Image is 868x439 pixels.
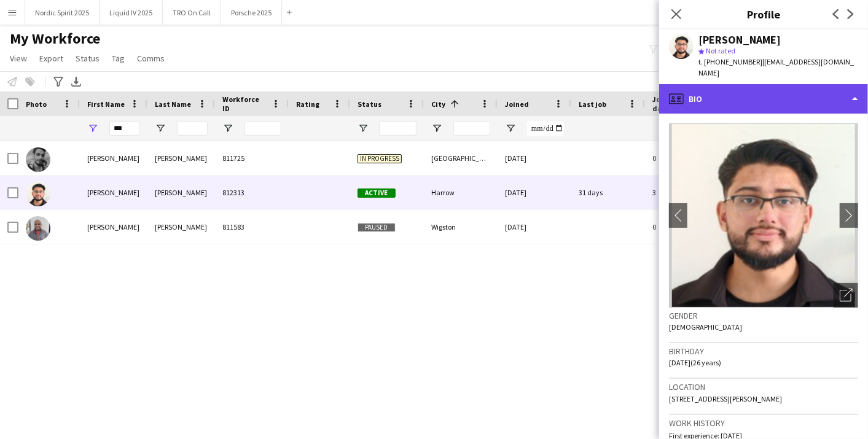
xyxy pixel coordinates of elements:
[358,99,381,109] span: Status
[80,141,147,175] div: [PERSON_NAME]
[215,210,289,244] div: 811583
[137,53,165,64] span: Comms
[698,57,854,77] span: | [EMAIL_ADDRESS][DOMAIN_NAME]
[177,121,208,136] input: Last Name Filter Input
[834,283,858,308] div: Open photos pop-in
[155,99,191,109] span: Last Name
[698,57,762,66] span: t. [PHONE_NUMBER]
[645,210,725,244] div: 0
[221,1,282,25] button: Porsche 2025
[71,50,104,66] a: Status
[453,121,490,136] input: City Filter Input
[498,141,571,175] div: [DATE]
[69,74,84,89] app-action-btn: Export XLSX
[155,123,166,134] button: Open Filter Menu
[163,1,221,25] button: TRO On Call
[669,123,858,308] img: Crew avatar or photo
[26,216,50,241] img: Pritesh Patel
[358,123,369,134] button: Open Filter Menu
[39,53,63,64] span: Export
[669,381,858,392] h3: Location
[296,99,319,109] span: Rating
[25,1,100,25] button: Nordic Spirit 2025
[498,176,571,209] div: [DATE]
[215,176,289,209] div: 812313
[34,50,68,66] a: Export
[669,346,858,357] h3: Birthday
[222,95,267,113] span: Workforce ID
[51,74,66,89] app-action-btn: Advanced filters
[498,210,571,244] div: [DATE]
[424,176,498,209] div: Harrow
[579,99,606,109] span: Last job
[659,6,868,22] h3: Profile
[431,99,445,109] span: City
[100,1,163,25] button: Liquid IV 2025
[431,123,442,134] button: Open Filter Menu
[424,210,498,244] div: Wigston
[571,176,645,209] div: 31 days
[505,99,529,109] span: Joined
[706,46,735,55] span: Not rated
[659,84,868,114] div: Bio
[80,210,147,244] div: [PERSON_NAME]
[244,121,281,136] input: Workforce ID Filter Input
[215,141,289,175] div: 811725
[669,358,721,367] span: [DATE] (26 years)
[652,95,703,113] span: Jobs (last 90 days)
[698,34,781,45] div: [PERSON_NAME]
[222,123,233,134] button: Open Filter Menu
[87,99,125,109] span: First Name
[527,121,564,136] input: Joined Filter Input
[358,154,402,163] span: In progress
[424,141,498,175] div: [GEOGRAPHIC_DATA]
[5,50,32,66] a: View
[147,210,215,244] div: [PERSON_NAME]
[26,99,47,109] span: Photo
[147,141,215,175] div: [PERSON_NAME]
[10,29,100,48] span: My Workforce
[505,123,516,134] button: Open Filter Menu
[107,50,130,66] a: Tag
[10,53,27,64] span: View
[132,50,170,66] a: Comms
[645,176,725,209] div: 3
[109,121,140,136] input: First Name Filter Input
[358,188,396,198] span: Active
[669,310,858,321] h3: Gender
[645,141,725,175] div: 0
[669,322,742,332] span: [DEMOGRAPHIC_DATA]
[380,121,416,136] input: Status Filter Input
[80,176,147,209] div: [PERSON_NAME]
[26,147,50,172] img: Pritpal Brar
[669,394,782,403] span: [STREET_ADDRESS][PERSON_NAME]
[112,53,125,64] span: Tag
[358,223,396,232] span: Paused
[87,123,98,134] button: Open Filter Menu
[147,176,215,209] div: [PERSON_NAME]
[669,418,858,429] h3: Work history
[26,182,50,206] img: Priyank Shah
[76,53,100,64] span: Status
